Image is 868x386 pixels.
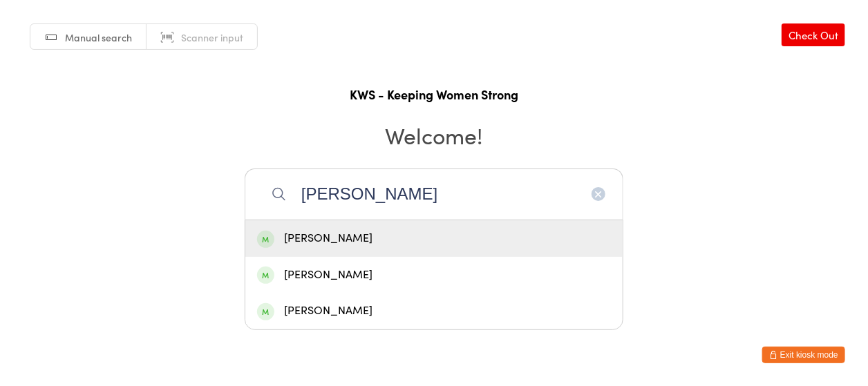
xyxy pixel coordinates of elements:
[782,23,845,46] a: Check Out
[257,266,611,284] div: [PERSON_NAME]
[181,30,243,44] span: Scanner input
[245,168,623,220] input: Search
[65,30,132,44] span: Manual search
[762,347,845,363] button: Exit kiosk mode
[257,229,611,248] div: [PERSON_NAME]
[257,302,611,320] div: [PERSON_NAME]
[14,119,854,151] h2: Welcome!
[14,86,854,103] h1: KWS - Keeping Women Strong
